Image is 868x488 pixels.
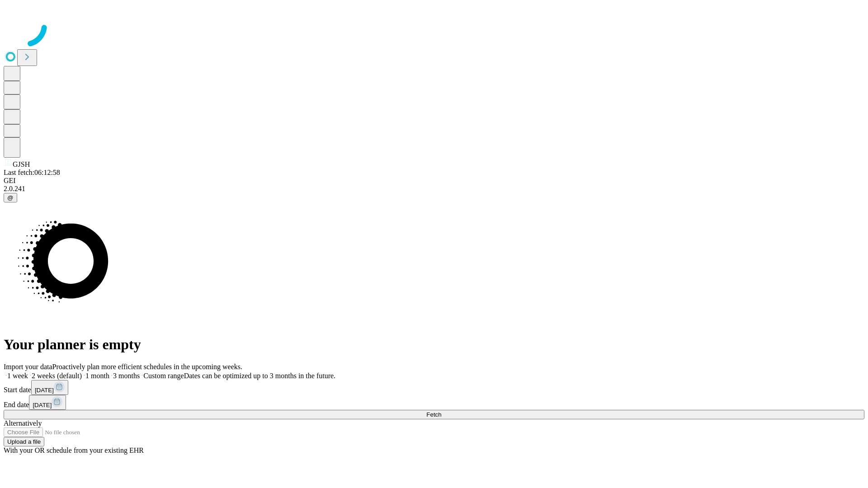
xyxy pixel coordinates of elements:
[113,372,140,380] span: 3 months
[35,387,54,394] span: [DATE]
[4,193,17,202] button: @
[29,395,66,410] button: [DATE]
[426,411,441,418] span: Fetch
[4,169,60,176] span: Last fetch: 06:12:58
[85,372,109,380] span: 1 month
[4,177,864,185] div: GEI
[4,380,864,395] div: Start date
[7,194,14,201] span: @
[184,372,335,380] span: Dates can be optimized up to 3 months in the future.
[52,363,242,371] span: Proactively plan more efficient schedules in the upcoming weeks.
[4,336,864,353] h1: Your planner is empty
[32,372,82,380] span: 2 weeks (default)
[4,419,42,427] span: Alternatively
[13,160,30,168] span: GJSH
[4,185,864,193] div: 2.0.241
[4,437,44,446] button: Upload a file
[4,410,864,419] button: Fetch
[7,372,28,380] span: 1 week
[31,380,68,395] button: [DATE]
[143,372,184,380] span: Custom range
[4,363,52,371] span: Import your data
[4,395,864,410] div: End date
[33,402,52,408] span: [DATE]
[4,446,144,454] span: With your OR schedule from your existing EHR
